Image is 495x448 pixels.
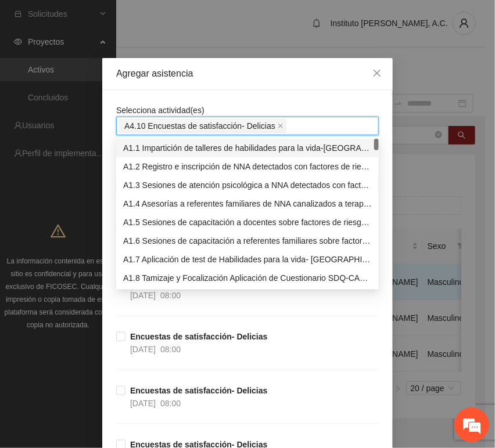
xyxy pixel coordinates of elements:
[123,253,372,266] div: A1.7 Aplicación de test de Habilidades para la vida- [GEOGRAPHIC_DATA]
[119,119,286,133] span: A4.10 Encuestas de satisfacción- Delicias
[372,68,382,78] span: close
[123,142,372,154] div: A1.1 Impartición de talleres de habilidades para la vida-[GEOGRAPHIC_DATA]
[160,399,181,408] span: 08:00
[130,291,156,300] span: [DATE]
[123,234,372,247] div: A1.6 Sesiones de capacitación a referentes familiares sobre factores de riesgo y factores protect...
[116,232,379,250] div: A1.6 Sesiones de capacitación a referentes familiares sobre factores de riesgo y factores protect...
[123,272,372,284] div: A1.8 Tamizaje y Focalización Aplicación de Cuestionario SDQ-CAS-[GEOGRAPHIC_DATA]
[116,269,379,287] div: A1.8 Tamizaje y Focalización Aplicación de Cuestionario SDQ-CAS-Chihuahua
[123,197,372,210] div: A1.4 Asesorías a referentes familiares de NNA canalizados a terapia -Chihuahua
[116,194,379,213] div: A1.4 Asesorías a referentes familiares de NNA canalizados a terapia -Chihuahua
[116,106,205,115] span: Selecciona actividad(es)
[361,58,393,89] button: Close
[116,250,379,269] div: A1.7 Aplicación de test de Habilidades para la vida- Chihuahua
[67,155,160,272] span: Estamos en línea.
[160,345,181,354] span: 08:00
[116,213,379,232] div: A1.5 Sesiones de capacitación a docentes sobre factores de riesgo y factores protectores- Chihuahua
[116,176,379,194] div: A1.3 Sesiones de atención psicológica a NNA detectados con factores de riesgo -Chihuahua
[130,345,156,354] span: [DATE]
[278,123,284,129] span: close
[191,6,218,34] div: Minimizar ventana de chat en vivo
[116,157,379,176] div: A1.2 Registro e inscripción de NNA detectados con factores de riesgo -Chihuahua
[130,399,156,408] span: [DATE]
[123,179,372,192] div: A1.3 Sesiones de atención psicológica a NNA detectados con factores de riesgo -Chihuahua
[124,120,275,132] span: A4.10 Encuestas de satisfacción- Delicias
[123,216,372,229] div: A1.5 Sesiones de capacitación a docentes sobre factores de riesgo y factores protectores- [GEOGRA...
[123,160,372,173] div: A1.2 Registro e inscripción de NNA detectados con factores de riesgo -[GEOGRAPHIC_DATA]
[60,59,195,74] div: Chatee con nosotros ahora
[160,291,181,300] span: 08:00
[6,317,221,357] textarea: Escriba su mensaje y pulse “Intro”
[116,67,379,80] div: Agregar asistencia
[116,139,379,157] div: A1.1 Impartición de talleres de habilidades para la vida-Chihuahua
[130,332,268,341] strong: Encuestas de satisfacción- Delicias
[130,386,268,395] strong: Encuestas de satisfacción- Delicias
